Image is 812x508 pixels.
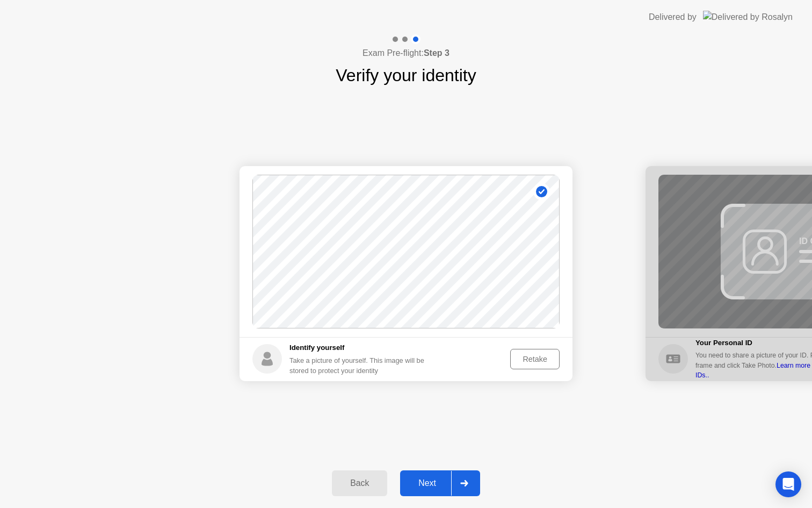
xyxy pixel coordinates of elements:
h4: Exam Pre-flight: [363,47,450,60]
div: Retake [514,355,556,363]
h1: Verify your identity [336,62,476,88]
button: Back [332,470,387,496]
b: Step 3 [424,48,450,58]
button: Retake [510,349,560,369]
img: Delivered by Rosalyn [703,11,793,23]
div: Back [335,478,384,488]
div: Take a picture of yourself. This image will be stored to protect your identity [289,355,433,376]
div: Delivered by [649,11,697,24]
button: Next [400,470,480,496]
h5: Identify yourself [289,342,433,353]
div: Next [403,478,451,488]
div: Open Intercom Messenger [775,471,801,497]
